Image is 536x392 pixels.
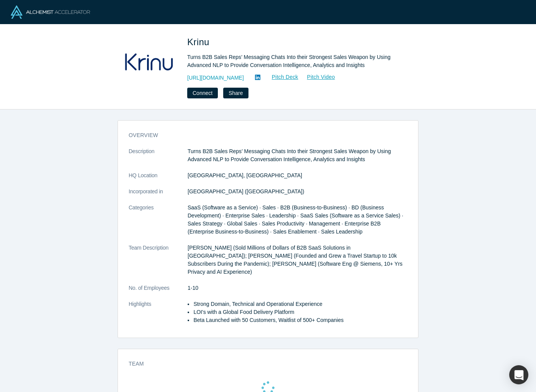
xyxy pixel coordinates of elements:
a: Pitch Deck [263,73,299,82]
button: Share [223,88,248,98]
h3: Team [129,360,397,368]
dt: Categories [129,204,188,244]
dd: [GEOGRAPHIC_DATA] ([GEOGRAPHIC_DATA]) [188,188,407,196]
dt: No. of Employees [129,284,188,300]
img: Krinu 's Logo [123,35,176,89]
img: Alchemist Logo [11,5,90,19]
div: Turns B2B Sales Reps’ Messaging Chats Into their Strongest Sales Weapon by Using Advanced NLP to ... [187,53,402,69]
p: Turns B2B Sales Reps’ Messaging Chats Into their Strongest Sales Weapon by Using Advanced NLP to ... [188,147,407,163]
span: SaaS (Software as a Service) · Sales · B2B (Business-to-Business) · BD (Business Development) · E... [188,204,403,235]
dd: 1-10 [188,284,407,292]
button: Connect [187,88,218,98]
li: Beta Launched with 50 Customers, Waitlist of 500+ Companies [193,316,407,324]
li: LOI's with a Global Food Delivery Platform [193,308,407,316]
p: [PERSON_NAME] (Sold Millions of Dollars of B2B SaaS Solutions in [GEOGRAPHIC_DATA]); [PERSON_NAME... [188,244,407,276]
dt: HQ Location [129,171,188,188]
h3: overview [129,131,397,139]
a: Pitch Video [299,73,335,82]
li: Strong Domain, Technical and Operational Experience [193,300,407,308]
dt: Incorporated in [129,188,188,204]
dt: Team Description [129,244,188,284]
dd: [GEOGRAPHIC_DATA], [GEOGRAPHIC_DATA] [188,171,407,180]
dt: Description [129,147,188,171]
a: [URL][DOMAIN_NAME] [187,74,244,82]
dt: Highlights [129,300,188,332]
span: Krinu [187,37,212,47]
